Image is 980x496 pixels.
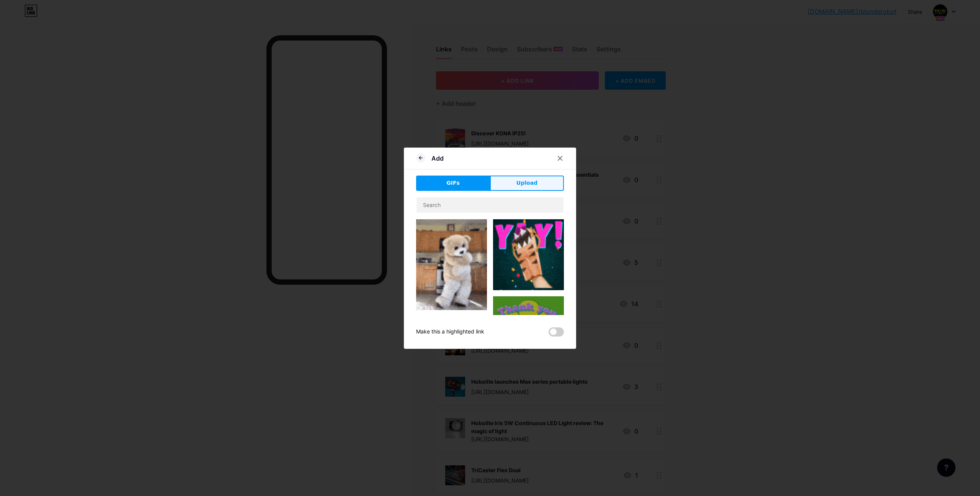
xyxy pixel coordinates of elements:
span: Upload [516,179,537,187]
img: Gihpy [493,219,564,290]
img: Gihpy [493,296,564,367]
img: Gihpy [416,219,487,310]
button: Upload [490,176,564,191]
div: Add [431,154,444,163]
input: Search [416,197,563,213]
span: GIFs [446,179,460,187]
div: Make this a highlighted link [416,327,484,337]
button: GIFs [416,176,490,191]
